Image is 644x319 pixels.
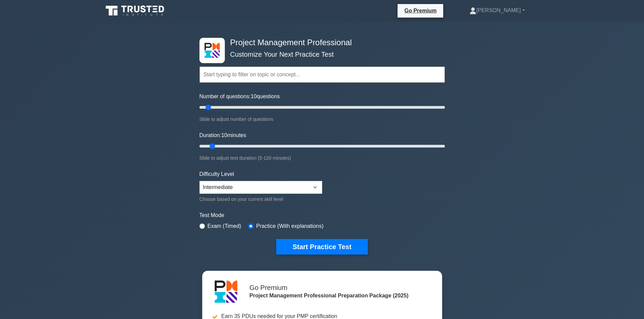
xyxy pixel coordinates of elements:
[228,38,412,48] h4: Project Management Professional
[199,67,445,83] input: Start typing to filter on topic or concept...
[199,115,445,123] div: Slide to adjust number of questions
[208,222,241,230] label: Exam (Timed)
[276,239,367,255] button: Start Practice Test
[199,131,246,139] label: Duration: minutes
[199,92,280,101] label: Number of questions: questions
[199,170,234,178] label: Difficulty Level
[199,211,445,219] label: Test Mode
[256,222,324,230] label: Practice (With explanations)
[199,195,322,203] div: Choose based on your current skill level
[453,4,541,17] a: [PERSON_NAME]
[221,132,227,138] span: 10
[400,6,440,15] a: Go Premium
[199,154,445,162] div: Slide to adjust test duration (5-120 minutes)
[251,94,257,99] span: 10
